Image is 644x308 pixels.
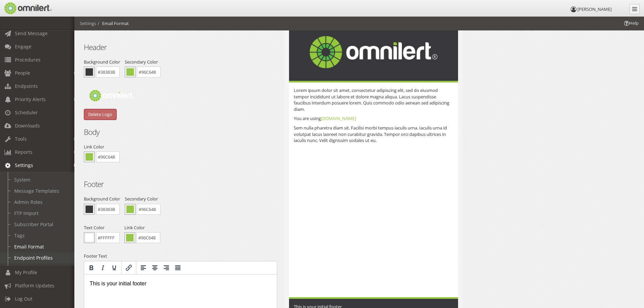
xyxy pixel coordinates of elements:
[629,4,640,14] a: Collapse Menu
[109,262,120,274] button: Underline
[15,56,41,63] span: Procedures
[172,262,184,274] button: Justify
[321,115,356,121] a: [DOMAIN_NAME]
[84,253,107,259] label: Footer Text
[125,59,161,65] label: Secondary Color
[15,96,46,102] span: Priority Alerts
[96,20,129,27] li: Email Format
[15,269,37,276] span: My Profile
[15,122,40,129] span: Downloads
[123,262,135,274] button: Insert/edit link
[84,224,120,231] label: Text Color
[138,262,149,274] button: Align left
[15,30,48,37] span: Send Message
[15,295,32,302] span: Log Out
[15,136,27,142] span: Tools
[84,196,120,202] label: Background Color
[84,109,117,120] button: Delete Logo
[84,144,120,150] label: Link Color
[84,42,277,52] h2: Header
[15,149,32,155] span: Reports
[15,109,38,116] span: Scheduler
[125,196,161,202] label: Secondary Color
[294,87,453,112] p: Lorem ipsum dolor sit amet, consectetur adipiscing elit, sed do eiusmod tempor incididunt ut labo...
[84,87,140,104] img: email_format_logo
[124,224,160,231] label: Link Color
[161,262,172,274] button: Align right
[15,83,38,89] span: Endpoints
[294,115,453,122] p: You are using
[97,262,109,274] button: Italic
[623,20,639,26] span: Help
[577,6,612,12] span: [PERSON_NAME]
[15,5,29,11] span: Help
[86,262,97,274] button: Bold
[149,262,161,274] button: Align center
[15,282,54,289] span: Platform Updates
[84,59,120,65] label: Background Color
[80,20,96,27] li: Settings
[15,43,31,50] span: Engage
[15,162,33,168] span: Settings
[84,127,277,137] h2: Body
[294,125,453,144] p: Sem nulla pharetra diam sit. Facilisi morbi tempus iaculis urna. Iaculis urna id volutpat lacus l...
[15,70,30,76] span: People
[84,179,277,189] h2: Footer
[3,2,52,14] img: Omnilert
[294,28,453,76] img: email_format_logo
